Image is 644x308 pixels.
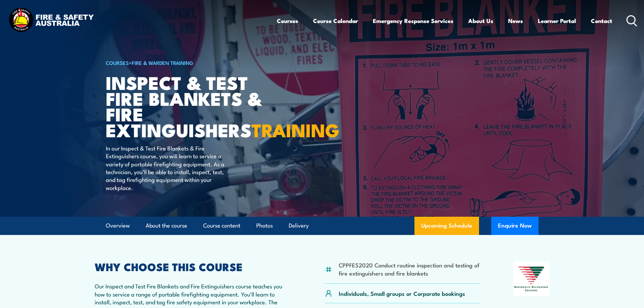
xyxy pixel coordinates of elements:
[339,289,465,297] p: Individuals, Small groups or Corporate bookings
[95,262,292,271] h2: WHY CHOOSE THIS COURSE
[132,59,193,66] a: Fire & Warden Training
[491,217,539,235] button: Enquire Now
[252,115,339,143] strong: TRAINING
[289,217,309,235] a: Delivery
[146,217,187,235] a: About the course
[203,217,240,235] a: Course content
[339,261,480,277] li: CPPFES2020 Conduct routine inspection and testing of fire extinguishers and fire blankets
[106,217,130,235] a: Overview
[313,12,358,30] a: Course Calendar
[106,59,129,66] a: COURSES
[538,12,576,30] a: Learner Portal
[106,58,273,67] h6: >
[513,262,550,296] img: Nationally Recognised Training logo.
[106,74,273,138] h1: Inspect & Test Fire Blankets & Fire Extinguishers
[468,12,493,30] a: About Us
[106,144,229,191] p: In our Inspect & Test Fire Blankets & Fire Extinguishers course, you will learn to service a vari...
[414,217,479,235] a: Upcoming Schedule
[373,12,453,30] a: Emergency Response Services
[256,217,273,235] a: Photos
[591,12,612,30] a: Contact
[508,12,523,30] a: News
[277,12,298,30] a: Courses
